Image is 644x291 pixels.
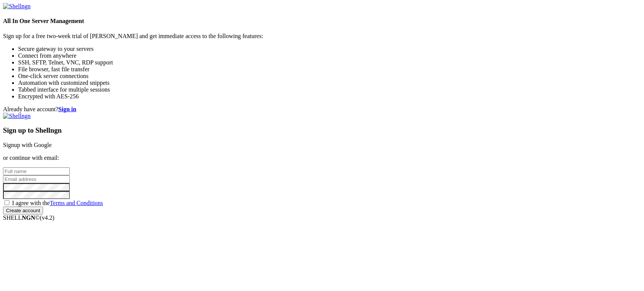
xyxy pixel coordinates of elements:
a: Signup with Google [3,142,52,148]
img: Shellngn [3,113,31,119]
h3: Sign up to Shellngn [3,126,641,135]
a: Sign in [58,106,77,112]
li: Secure gateway to your servers [18,46,641,52]
img: Shellngn [3,3,31,10]
input: Create account [3,207,43,214]
h4: All In One Server Management [3,18,641,25]
li: SSH, SFTP, Telnet, VNC, RDP support [18,59,641,66]
p: Sign up for a free two-week trial of [PERSON_NAME] and get immediate access to the following feat... [3,33,641,40]
b: NGN [22,214,35,221]
li: One-click server connections [18,73,641,80]
div: Already have account? [3,106,641,113]
a: Terms and Conditions [50,200,103,206]
input: I agree with theTerms and Conditions [5,200,9,205]
p: or continue with email: [3,155,641,161]
li: Connect from anywhere [18,52,641,59]
li: Automation with customized snippets [18,80,641,86]
span: I agree with the [12,200,103,206]
li: Tabbed interface for multiple sessions [18,86,641,93]
span: 4.2.0 [40,214,55,221]
li: File browser, fast file transfer [18,66,641,73]
span: SHELL © [3,214,54,221]
li: Encrypted with AES-256 [18,93,641,100]
input: Email address [3,175,70,183]
input: Full name [3,167,70,175]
